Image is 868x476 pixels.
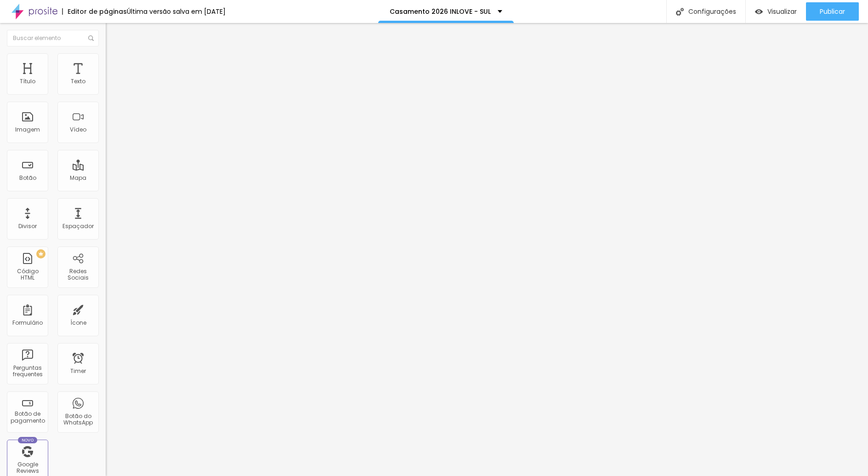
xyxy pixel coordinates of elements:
[88,35,94,41] img: Icone
[70,320,86,326] div: Ícone
[9,268,45,281] div: Código HTML
[12,320,43,326] div: Formulário
[62,8,127,15] div: Editor de páginas
[127,8,226,15] div: Última versão salva em [DATE]
[746,2,806,21] button: Visualizar
[60,268,96,281] div: Redes Sociais
[71,78,85,85] div: Texto
[70,368,86,374] div: Timer
[806,2,859,21] button: Publicar
[390,8,491,15] p: Casamento 2026 INLOVE - SUL
[755,8,763,16] img: view-1.svg
[20,78,35,85] div: Título
[60,413,96,426] div: Botão do WhatsApp
[9,365,45,378] div: Perguntas frequentes
[9,411,45,424] div: Botão de pagamento
[62,223,94,229] div: Espaçador
[70,175,86,181] div: Mapa
[19,175,36,181] div: Botão
[18,437,38,443] div: Novo
[70,126,86,133] div: Vídeo
[820,8,845,15] span: Publicar
[9,461,45,475] div: Google Reviews
[767,8,797,15] span: Visualizar
[7,30,99,46] input: Buscar elemento
[18,223,37,229] div: Divisor
[15,126,40,133] div: Imagem
[676,8,684,16] img: Icone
